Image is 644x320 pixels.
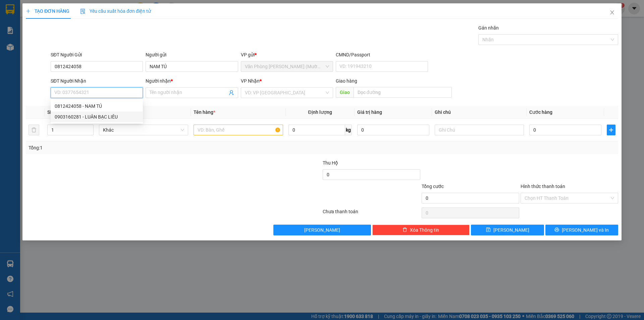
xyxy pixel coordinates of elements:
[478,25,499,31] label: Gán nhãn
[354,87,452,98] input: Dọc đường
[194,109,215,115] span: Tên hàng
[554,227,559,233] span: printer
[29,144,249,151] div: Tổng: 1
[402,227,407,233] span: delete
[432,106,527,119] th: Ghi chú
[336,87,354,98] span: Giao
[486,227,491,233] span: save
[55,102,139,110] div: 0812424058 - NAM TÚ
[194,125,283,135] input: VD: Bàn, Ghế
[51,101,143,111] div: 0812424058 - NAM TÚ
[607,125,615,135] button: plus
[241,51,333,58] div: VP gửi
[521,184,565,189] label: Hình thức thanh toán
[336,78,357,84] span: Giao hàng
[80,9,86,14] img: icon
[545,225,618,235] button: printer[PERSON_NAME] và In
[55,113,139,121] div: 0903160281 - LUÂN BẠC LIÊU
[103,125,184,135] span: Khác
[245,61,329,72] span: Văn Phòng Trần Phú (Mường Thanh)
[603,3,622,22] button: Close
[322,208,421,220] div: Chưa thanh toán
[357,125,429,135] input: 0
[51,111,143,122] div: 0903160281 - LUÂN BẠC LIÊU
[435,125,524,135] input: Ghi Chú
[562,226,609,234] span: [PERSON_NAME] và In
[308,109,332,115] span: Định lượng
[146,51,238,58] div: Người gửi
[471,225,544,235] button: save[PERSON_NAME]
[51,51,143,58] div: SĐT Người Gửi
[609,10,615,15] span: close
[51,77,143,85] div: SĐT Người Nhận
[493,226,529,234] span: [PERSON_NAME]
[146,77,238,85] div: Người nhận
[323,160,338,166] span: Thu Hộ
[26,8,69,14] span: TẠO ĐƠN HÀNG
[80,8,151,14] span: Yêu cầu xuất hóa đơn điện tử
[47,109,53,115] span: SL
[229,90,234,95] span: user-add
[422,184,444,189] span: Tổng cước
[336,51,428,58] div: CMND/Passport
[607,127,615,133] span: plus
[26,9,31,13] span: plus
[29,125,39,135] button: delete
[372,225,470,235] button: deleteXóa Thông tin
[357,109,382,115] span: Giá trị hàng
[345,125,352,135] span: kg
[410,226,439,234] span: Xóa Thông tin
[304,226,340,234] span: [PERSON_NAME]
[273,225,371,235] button: [PERSON_NAME]
[529,109,552,115] span: Cước hàng
[241,78,260,84] span: VP Nhận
